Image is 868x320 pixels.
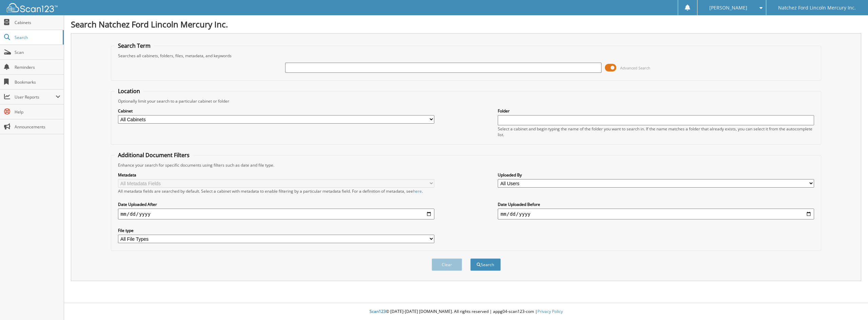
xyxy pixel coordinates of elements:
[498,108,814,114] label: Folder
[470,258,501,271] button: Search
[778,6,856,10] span: Natchez Ford Lincoln Mercury Inc.
[413,188,422,194] a: here
[115,98,818,104] div: Optionally limit your search to a particular cabinet or folder
[498,201,814,207] label: Date Uploaded Before
[7,3,58,12] img: scan123-logo-white.svg
[370,308,386,314] span: Scan123
[118,228,434,233] label: File type
[498,209,814,219] input: end
[115,162,818,168] div: Enhance your search for specific documents using filters such as date and file type.
[115,151,193,159] legend: Additional Document Filters
[15,94,56,100] span: User Reports
[115,87,143,95] legend: Location
[498,172,814,178] label: Uploaded By
[15,64,60,70] span: Reminders
[709,6,747,10] span: [PERSON_NAME]
[115,53,818,59] div: Searches all cabinets, folders, files, metadata, and keywords
[15,20,60,25] span: Cabinets
[620,65,650,70] span: Advanced Search
[115,42,154,49] legend: Search Term
[64,303,868,320] div: © [DATE]-[DATE] [DOMAIN_NAME]. All rights reserved | appg04-scan123-com |
[537,308,563,314] a: Privacy Policy
[118,201,434,207] label: Date Uploaded After
[15,124,60,130] span: Announcements
[15,35,59,40] span: Search
[71,19,861,30] h1: Search Natchez Ford Lincoln Mercury Inc.
[15,109,60,115] span: Help
[432,258,462,271] button: Clear
[118,172,434,178] label: Metadata
[118,188,434,194] div: All metadata fields are searched by default. Select a cabinet with metadata to enable filtering b...
[118,209,434,219] input: start
[498,126,814,137] div: Select a cabinet and begin typing the name of the folder you want to search in. If the name match...
[15,49,60,55] span: Scan
[118,108,434,114] label: Cabinet
[15,79,60,85] span: Bookmarks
